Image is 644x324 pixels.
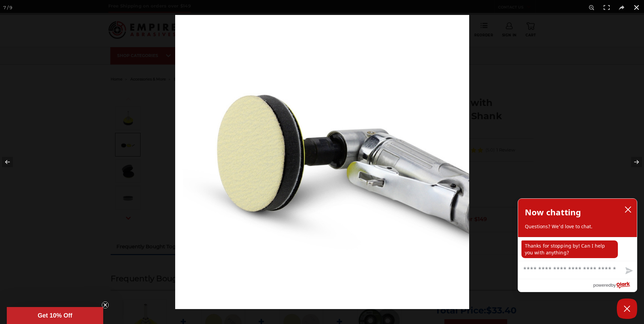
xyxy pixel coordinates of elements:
[525,223,630,230] p: Questions? We'd love to chat.
[175,15,469,309] img: metal-finishing-3-inch-BHA-gold-disc-pneumatic-tool__58463.1698950931.jpg
[623,204,633,215] button: close chatbox
[593,279,637,292] a: Powered by Olark
[617,299,637,319] button: Close Chatbox
[521,240,618,258] p: Thanks for stopping by! Can I help you with anything?
[620,145,644,179] button: Next (arrow right)
[593,281,611,289] span: powered
[620,263,637,279] button: Send message
[102,302,109,308] button: Close teaser
[611,281,616,289] span: by
[525,205,581,219] h2: Now chatting
[518,237,637,261] div: chat
[7,307,103,324] div: Get 10% OffClose teaser
[518,198,637,292] div: olark chatbox
[38,312,72,319] span: Get 10% Off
